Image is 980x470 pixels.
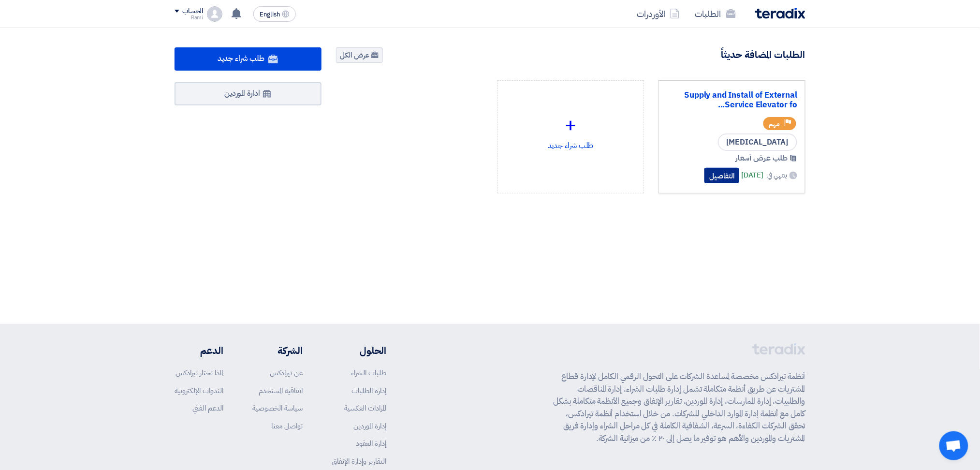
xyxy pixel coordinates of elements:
a: إدارة العقود [356,438,386,449]
li: الحلول [332,343,386,358]
p: أنظمة تيرادكس مخصصة لمساعدة الشركات على التحول الرقمي الكامل لإدارة قطاع المشتريات عن طريق أنظمة ... [553,370,805,444]
a: عرض الكل [336,47,383,63]
a: Supply and Install of External Service Elevator fo... [667,90,797,110]
a: سياسة الخصوصية [252,403,303,413]
span: [DATE] [741,170,763,181]
a: إدارة الطلبات [351,385,386,396]
span: طلب شراء جديد [218,53,265,64]
span: [MEDICAL_DATA] [718,133,797,151]
span: مهم [769,119,780,129]
a: تواصل معنا [271,421,303,431]
a: طلبات الشراء [351,367,386,378]
button: التفاصيل [704,168,739,183]
a: Open chat [939,431,968,460]
a: الطلبات [687,2,744,25]
a: ادارة الموردين [175,82,322,105]
img: profile_test.png [207,6,222,22]
span: ينتهي في [768,170,788,180]
a: التقارير وإدارة الإنفاق [332,456,386,467]
span: English [260,11,280,18]
h4: الطلبات المضافة حديثاً [721,48,805,61]
a: اتفاقية المستخدم [259,385,303,396]
a: إدارة الموردين [353,421,386,431]
li: الشركة [252,343,303,358]
a: الندوات الإلكترونية [175,385,223,396]
li: الدعم [175,343,223,358]
button: English [253,6,296,22]
span: طلب عرض أسعار [735,152,788,164]
a: لماذا تختار تيرادكس [176,367,223,378]
a: الدعم الفني [192,403,223,413]
div: الحساب [182,7,203,15]
div: + [506,111,636,140]
div: طلب شراء جديد [506,88,636,174]
img: Teradix logo [755,8,805,19]
a: عن تيرادكس [270,367,303,378]
div: Rami [175,15,203,20]
a: الأوردرات [629,2,687,25]
a: المزادات العكسية [344,403,386,413]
